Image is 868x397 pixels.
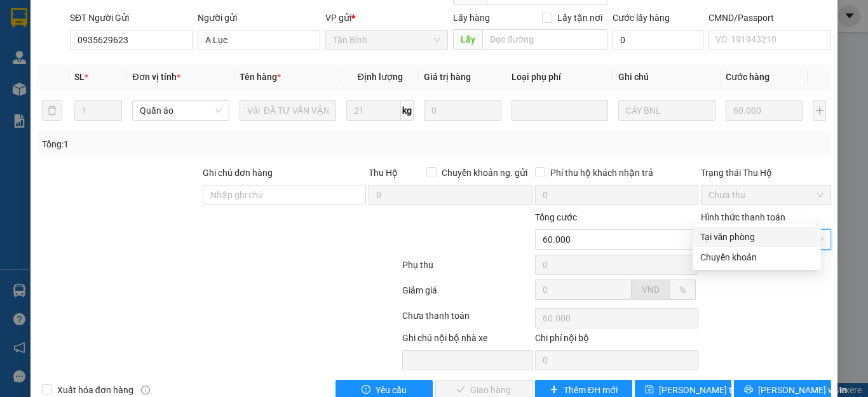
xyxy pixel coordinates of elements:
div: Giảm giá [401,283,534,306]
label: Cước lấy hàng [613,13,670,23]
div: Chưa thanh toán [401,309,534,331]
input: Cước lấy hàng [613,30,703,50]
button: plus [813,100,826,121]
span: Tên hàng [240,72,281,82]
div: Tổng: 1 [42,137,336,151]
input: 0 [424,100,501,121]
div: Chi phí nội bộ [535,331,698,350]
label: Hình thức thanh toán [701,212,785,222]
span: SL [74,72,85,82]
span: Tổng cước [535,212,577,222]
div: SĐT Người Gửi [70,11,193,25]
th: Loại phụ phí [506,65,613,90]
span: Định lượng [358,72,403,82]
input: VD: Bàn, Ghế [240,100,336,121]
input: Ghi Chú [618,100,715,121]
th: Ghi chú [613,65,720,90]
span: plus [550,385,559,395]
span: % [679,285,686,295]
span: Lấy tận nơi [552,11,607,25]
span: Đơn vị tính [132,72,180,82]
span: save [645,385,654,395]
span: VND [642,285,660,295]
span: Chưa thu [709,185,824,205]
div: VP gửi [325,11,448,25]
div: Tại văn phòng [700,230,813,244]
div: Người gửi [198,11,320,25]
input: Ghi chú đơn hàng [203,185,366,205]
span: Cước hàng [726,72,770,82]
span: exclamation-circle [362,385,370,395]
span: Tân Bình [333,30,440,50]
span: Lấy hàng [453,13,490,23]
span: Yêu cầu [376,383,407,397]
span: kg [401,100,414,121]
div: CMND/Passport [709,11,831,25]
span: Phí thu hộ khách nhận trả [545,166,658,180]
span: info-circle [141,386,150,394]
div: Trạng thái Thu Hộ [701,166,831,180]
label: Ghi chú đơn hàng [203,168,273,178]
input: Dọc đường [482,29,607,50]
span: [PERSON_NAME] thay đổi [659,383,761,397]
span: printer [744,385,753,395]
div: Chuyển khoản [700,250,813,264]
span: Giá trị hàng [424,72,471,82]
div: Phụ thu [401,258,534,280]
span: Xuất hóa đơn hàng [52,383,139,397]
span: Chuyển khoản ng. gửi [437,166,532,180]
span: [PERSON_NAME] và In [758,383,847,397]
span: Lấy [453,29,482,50]
input: 0 [726,100,803,121]
span: Thêm ĐH mới [564,383,618,397]
span: Quần áo [140,101,221,120]
span: Thu Hộ [369,168,398,178]
button: delete [42,100,62,121]
div: Ghi chú nội bộ nhà xe [402,331,532,350]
